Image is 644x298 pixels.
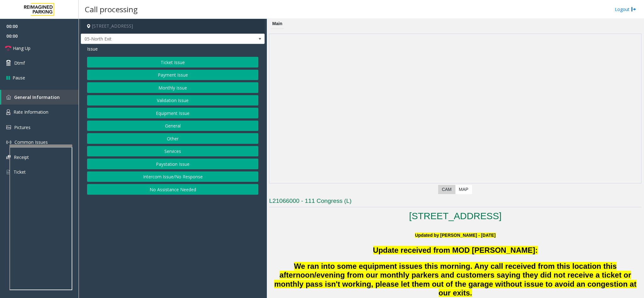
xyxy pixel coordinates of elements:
[6,125,11,129] img: 'icon'
[6,140,11,145] img: 'icon'
[631,6,636,13] img: logout
[438,185,455,194] label: CAM
[81,34,228,44] span: 05-North Exit
[14,139,48,145] span: Common Issues
[274,262,636,297] span: We ran into some equipment issues this morning. Any call received from this location this afterno...
[14,94,60,100] span: General Information
[14,60,25,66] span: Dtmf
[415,233,495,238] font: Updated by [PERSON_NAME] - [DATE]
[6,109,10,115] img: 'icon'
[87,159,258,169] button: Paystation Issue
[87,82,258,93] button: Monthly Issue
[87,133,258,144] button: Other
[81,19,265,34] h4: [STREET_ADDRESS]
[615,6,636,13] a: Logout
[87,95,258,106] button: Validation Issue
[1,90,79,105] a: General Information
[409,211,502,221] a: [STREET_ADDRESS]
[6,169,10,175] img: 'icon'
[82,2,141,17] h3: Call processing
[6,95,11,100] img: 'icon'
[87,46,98,52] span: Issue
[87,57,258,68] button: Ticket Issue
[271,19,284,29] div: Main
[87,184,258,195] button: No Assistance Needed
[87,171,258,182] button: Intercom Issue/No Response
[87,108,258,118] button: Equipment Issue
[13,45,30,51] span: Hang Up
[269,197,641,207] h3: L21066000 - 111 Congress (L)
[6,155,11,159] img: 'icon'
[14,124,30,130] span: Pictures
[13,74,25,81] span: Pause
[87,121,258,131] button: General
[87,70,258,80] button: Payment Issue
[14,109,48,115] span: Rate Information
[455,185,472,194] label: Map
[87,146,258,157] button: Services
[373,246,538,254] span: Update received from MOD [PERSON_NAME]:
